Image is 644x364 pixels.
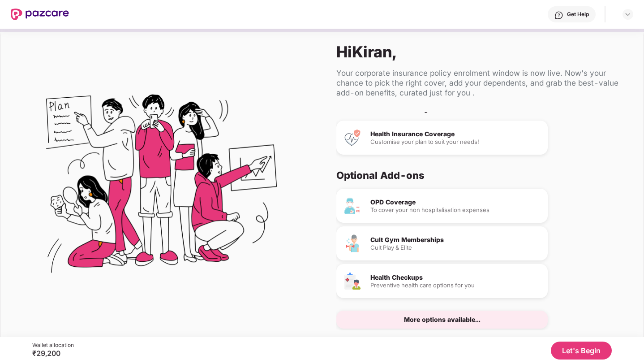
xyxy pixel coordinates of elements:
img: Health Checkups [343,272,361,290]
div: Wallet allocation [32,342,74,349]
img: New Pazcare Logo [11,9,69,20]
div: Your corporate insurance policy enrolment window is now live. Now's your chance to pick the right... [336,68,629,98]
div: Health Insurance Coverage [370,131,541,137]
img: svg+xml;base64,PHN2ZyBpZD0iSGVscC0zMngzMiIgeG1sbnM9Imh0dHA6Ly93d3cudzMub3JnLzIwMDAvc3ZnIiB3aWR0aD... [554,11,563,20]
div: Customise your plan to suit your needs! [370,139,541,145]
div: Cult Play & Elite [370,245,541,251]
img: Health Insurance Coverage [343,129,361,147]
div: ₹29,200 [32,349,74,358]
div: Preventive health care options for you [370,282,541,288]
img: svg+xml;base64,PHN2ZyBpZD0iRHJvcGRvd24tMzJ4MzIiIHhtbG5zPSJodHRwOi8vd3d3LnczLm9yZy8yMDAwL3N2ZyIgd2... [624,11,631,18]
img: Cult Gym Memberships [343,234,361,252]
img: Flex Benefits Illustration [46,71,277,302]
div: Hi Kiran , [336,43,629,61]
img: OPD Coverage [343,197,361,215]
div: Optional Add-ons [336,169,622,182]
div: Get Help [567,11,589,18]
div: OPD Coverage [370,199,541,205]
div: Cult Gym Memberships [370,237,541,243]
div: More options available... [404,316,481,323]
button: Let's Begin [551,342,612,360]
div: Health Checkups [370,274,541,281]
div: To cover your non hospitalisation expenses [370,207,541,213]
